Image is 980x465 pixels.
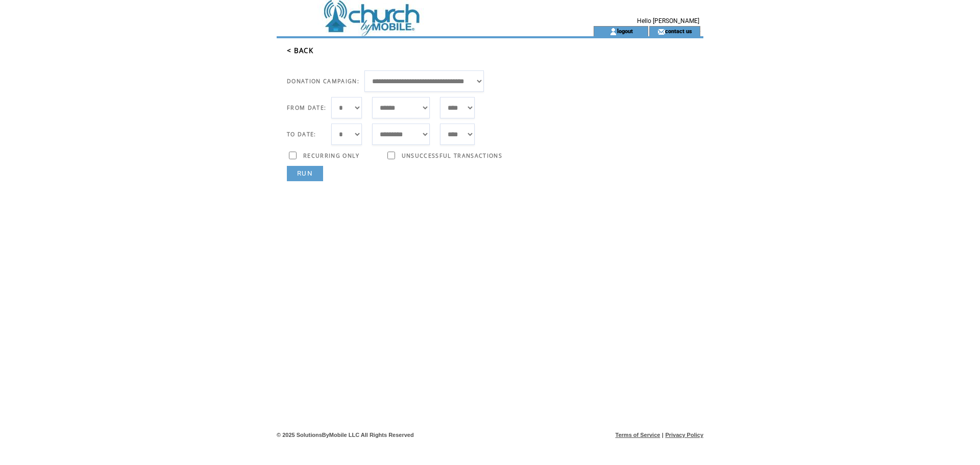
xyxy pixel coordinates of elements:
[657,28,665,36] img: contact_us_icon.gif
[637,17,699,25] span: Hello [PERSON_NAME]
[662,432,664,438] span: |
[287,166,323,181] a: RUN
[609,28,617,36] img: account_icon.gif
[665,28,692,34] a: contact us
[277,432,414,438] span: © 2025 SolutionsByMobile LLC All Rights Reserved
[287,104,326,111] span: FROM DATE:
[616,432,660,438] a: Terms of Service
[287,46,313,55] a: < BACK
[303,152,360,159] span: RECURRING ONLY
[287,78,359,85] span: DONATION CAMPAIGN:
[287,131,316,138] span: TO DATE:
[617,28,633,34] a: logout
[665,432,703,438] a: Privacy Policy
[402,152,502,159] span: UNSUCCESSFUL TRANSACTIONS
